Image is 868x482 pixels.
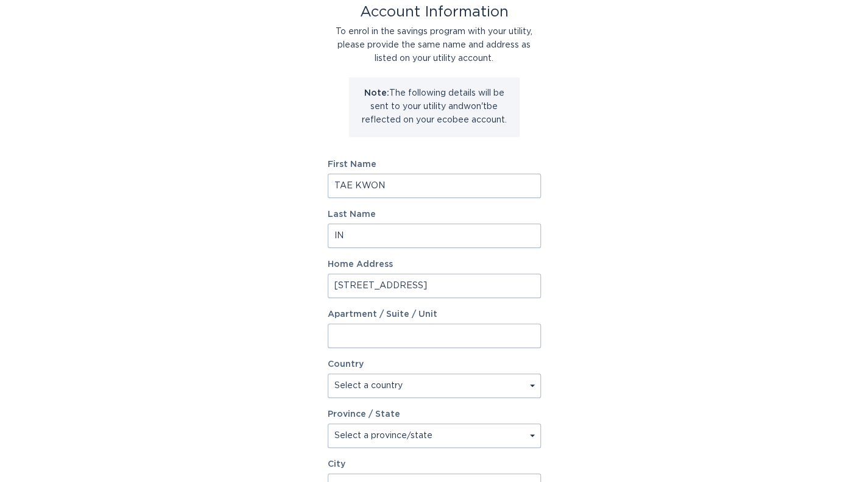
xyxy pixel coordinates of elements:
p: The following details will be sent to your utility and won't be reflected on your ecobee account. [358,87,510,127]
label: City [328,460,541,469]
label: First Name [328,160,541,169]
div: To enrol in the savings program with your utility, please provide the same name and address as li... [328,25,541,65]
strong: Note: [364,89,389,97]
div: Account Information [328,5,541,19]
label: Country [328,360,364,369]
label: Province / State [328,410,400,419]
label: Apartment / Suite / Unit [328,310,541,319]
label: Last Name [328,210,541,219]
label: Home Address [328,260,541,269]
